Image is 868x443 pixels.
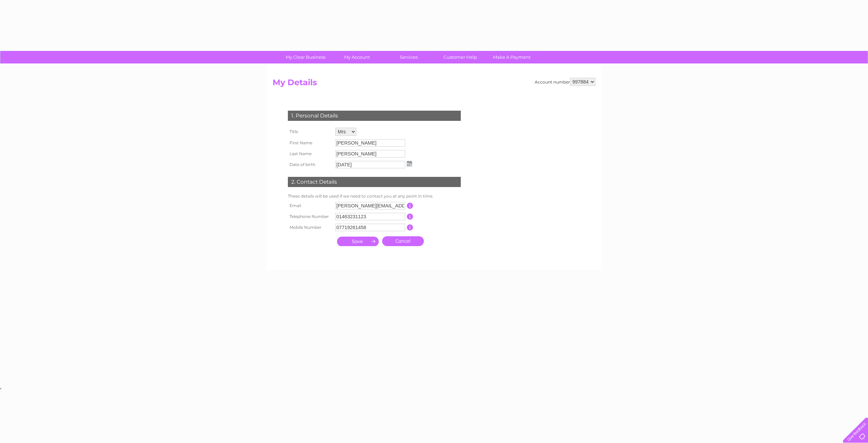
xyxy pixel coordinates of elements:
[286,137,334,148] th: First Name
[407,161,412,166] img: ...
[278,51,334,63] a: My Clear Business
[432,51,488,63] a: Customer Help
[286,200,334,211] th: Email
[337,237,379,246] input: Submit
[288,177,461,187] div: 2. Contact Details
[286,192,462,200] td: These details will be used if we need to contact you at any point in time.
[273,78,595,91] h2: My Details
[484,51,540,63] a: Make A Payment
[381,51,437,63] a: Services
[407,224,413,230] input: Information
[329,51,385,63] a: My Account
[286,222,334,233] th: Mobile Number
[286,148,334,159] th: Last Name
[407,214,413,220] input: Information
[286,159,334,170] th: Date of birth
[288,111,461,121] div: 1. Personal Details
[286,211,334,222] th: Telephone Number
[286,126,334,137] th: Title
[382,236,424,246] a: Cancel
[407,203,413,209] input: Information
[535,78,595,86] div: Account number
